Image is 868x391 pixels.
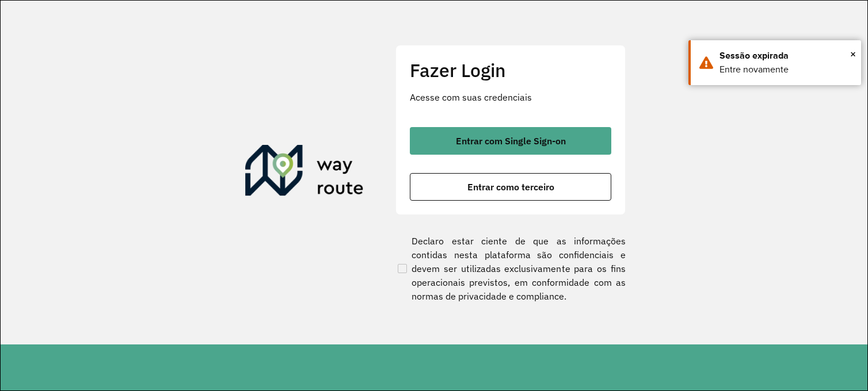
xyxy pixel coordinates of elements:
[467,182,554,191] span: Entrar como terceiro
[456,136,566,145] span: Entrar com Single Sign-on
[410,127,611,155] button: button
[410,90,611,104] p: Acesse com suas credenciais
[245,145,364,200] img: Roteirizador AmbevTech
[395,234,626,303] label: Declaro estar ciente de que as informações contidas nesta plataforma são confidenciais e devem se...
[410,173,611,201] button: button
[719,63,852,76] div: Entre novamente
[850,45,856,63] button: Close
[719,49,852,63] div: Sessão expirada
[850,45,856,63] span: ×
[410,59,611,81] h2: Fazer Login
